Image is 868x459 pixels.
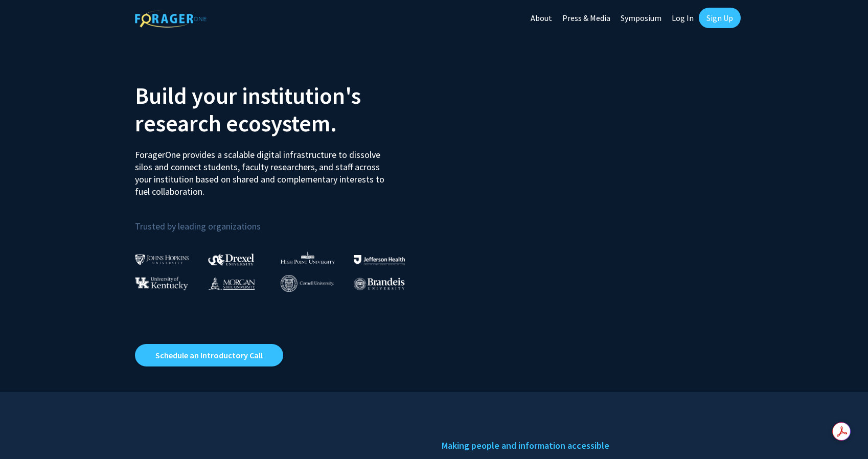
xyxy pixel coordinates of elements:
[699,8,741,28] a: Sign Up
[135,10,207,28] img: ForagerOne Logo
[135,206,426,234] p: Trusted by leading organizations
[208,254,254,265] img: Drexel University
[135,277,188,290] img: University of Kentucky
[281,251,335,264] img: High Point University
[135,82,426,137] h2: Build your institution's research ecosystem.
[135,141,392,198] p: ForagerOne provides a scalable digital infrastructure to dissolve silos and connect students, fac...
[208,277,255,290] img: Morgan State University
[135,344,283,366] a: Opens in a new tab
[354,255,405,265] img: Thomas Jefferson University
[442,438,733,453] h5: Making people and information accessible
[354,278,405,290] img: Brandeis University
[135,254,189,265] img: Johns Hopkins University
[281,275,334,292] img: Cornell University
